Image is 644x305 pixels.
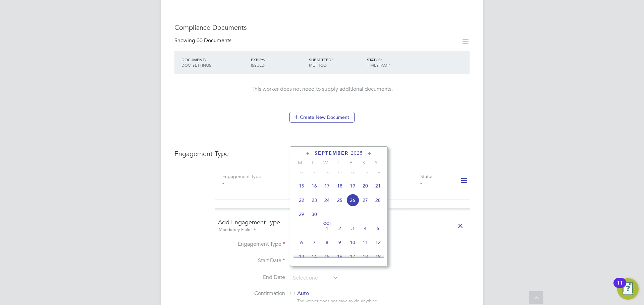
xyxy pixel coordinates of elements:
span: 24 [321,194,333,207]
span: 23 [308,194,321,207]
span: Oct [321,222,333,225]
span: 26 [346,194,359,207]
span: 00 Documents [197,37,231,44]
span: W [319,160,332,166]
span: DOC. SETTINGS [181,62,211,68]
span: T [306,160,319,166]
span: 13 [295,250,308,263]
span: 10 [321,165,333,178]
h3: Compliance Documents [174,23,470,32]
span: ISSUED [251,62,265,68]
span: 11 [359,236,372,249]
span: 14 [372,165,384,178]
span: 12 [372,236,384,249]
div: The worker does not have to do anything. [297,298,415,304]
span: 19 [346,179,359,192]
div: 11 [617,283,623,292]
label: Engagement Type [218,241,285,248]
span: 28 [372,194,384,207]
span: TIMESTAMP [367,62,390,68]
span: / [264,57,265,62]
div: SUBMITTED [307,54,365,71]
span: S [370,160,383,166]
span: / [331,57,333,62]
span: 21 [372,179,384,192]
span: / [381,57,382,62]
label: Status [420,173,433,179]
span: 2025 [351,150,363,156]
div: STATUS [365,54,423,71]
span: 8 [321,236,333,249]
span: 25 [333,194,346,207]
span: 16 [333,250,346,263]
span: 1 [321,222,333,235]
span: 29 [295,208,308,221]
span: / [205,57,206,62]
input: Select one [290,273,338,283]
span: S [357,160,370,166]
span: 4 [359,222,372,235]
span: METHOD [309,62,327,68]
span: 27 [359,194,372,207]
span: 8 [295,165,308,178]
div: Showing [174,37,233,44]
h3: Engagement Type [174,149,470,158]
span: 17 [321,179,333,192]
div: Mandatory Fields [218,226,466,234]
span: 10 [346,236,359,249]
span: September [315,150,348,156]
span: T [332,160,344,166]
span: 22 [295,194,308,207]
div: - [358,180,420,186]
span: 11 [333,165,346,178]
button: Open Resource Center, 11 new notifications [617,278,639,300]
span: 7 [308,236,321,249]
span: 18 [359,250,372,263]
span: 18 [333,179,346,192]
div: EXPIRY [249,54,307,71]
span: 14 [308,250,321,263]
span: 16 [308,179,321,192]
span: 17 [346,250,359,263]
span: 19 [372,250,384,263]
span: M [293,160,306,166]
div: - [420,180,451,186]
span: 15 [321,250,333,263]
label: End Date [218,274,285,281]
button: Create New Document [289,112,355,123]
span: 9 [333,236,346,249]
span: 13 [359,165,372,178]
span: 6 [295,236,308,249]
span: 2 [333,222,346,235]
div: - [222,180,285,186]
label: Start Date [218,257,285,264]
label: Auto [289,290,410,297]
span: F [344,160,357,166]
span: 30 [308,208,321,221]
span: 3 [346,222,359,235]
span: 9 [308,165,321,178]
h4: Add Engagement Type [218,218,466,233]
span: 20 [359,179,372,192]
span: 15 [295,179,308,192]
span: 12 [346,165,359,178]
span: 5 [372,222,384,235]
div: This worker does not need to supply additional documents. [181,86,463,93]
div: DOCUMENT [180,54,249,71]
label: Confirmation [218,290,285,297]
label: Engagement Type [222,173,261,179]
